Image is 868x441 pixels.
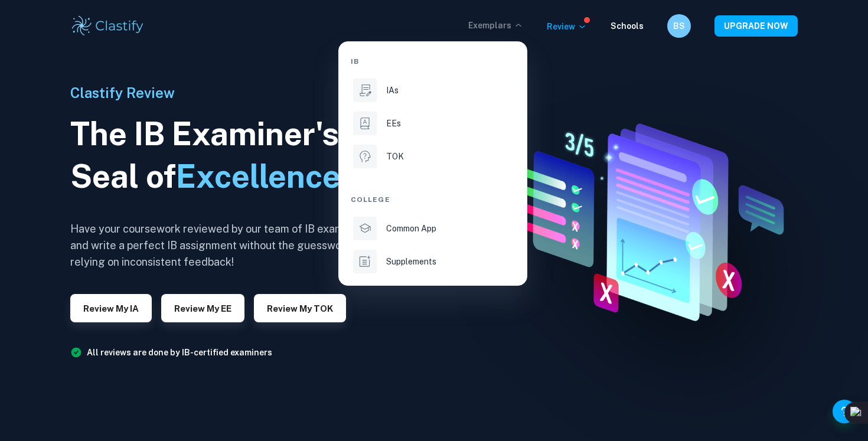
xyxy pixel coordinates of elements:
[386,84,399,97] p: IAs
[351,247,515,276] a: Supplements
[351,214,515,243] a: Common App
[386,255,436,268] p: Supplements
[351,56,359,67] span: IB
[386,150,404,163] p: TOK
[351,142,515,171] a: TOK
[386,117,401,130] p: EEs
[351,109,515,138] a: EEs
[351,76,515,104] a: IAs
[351,194,390,205] span: College
[386,222,436,235] p: Common App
